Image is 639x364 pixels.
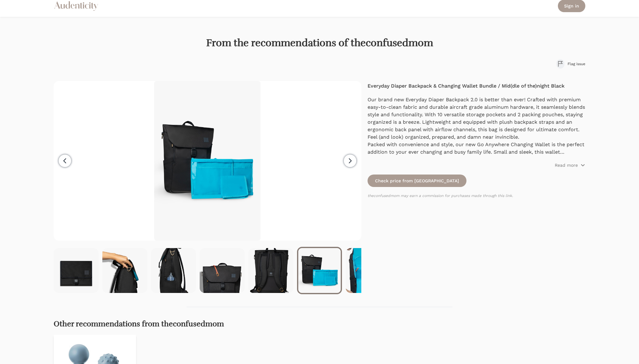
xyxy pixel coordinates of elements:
p: theconfusedmom may earn a commission for purchases made through this link. [368,193,585,198]
h2: Other recommendations from theconfusedmom [54,320,585,328]
img: Front view of closed black changing wallet against a white background. [54,248,99,293]
button: Read more [555,162,585,168]
img: Front view of black backpack, closed and standing upright with 2 blue packing pouches and 1 blue ... [154,81,261,241]
img: Front view of hands holding an opened black backpack against white background. Image shows blue i... [346,248,391,293]
img: Back view of black backpack against white background, showing padded back and shoulder straps. [248,248,293,293]
p: Read more [555,162,578,168]
img: Side view of black backpack against a white background. Showing baby bottle in side stretchy bott... [151,248,196,293]
a: Check price from [GEOGRAPHIC_DATA] [368,175,466,187]
span: Flag issue [568,61,585,66]
button: Flag issue [556,59,585,69]
img: Hand opening bronze carabiner clip on side of black backpack against a white background. Blue int... [102,248,147,293]
h1: From the recommendations of theconfusedmom [54,37,585,49]
h4: Everyday Diaper Backpack & Changing Wallet Bundle / Mid(dle of the)night Black [368,82,585,90]
img: Front view of black backpack, closed and standing upright with 2 blue packing pouches and 1 blue ... [298,248,341,293]
p: Our brand new Everyday Diaper Backpack 2.0 is better than ever! Crafted with premium easy-to-clea... [368,96,585,141]
img: Front view of black backpack against white background. Orange key hook is hanging out from the zi... [200,248,245,293]
span: Packed with convenience and style, our new Go Anywhere Changing Wallet is the perfect addition to... [368,141,585,177]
